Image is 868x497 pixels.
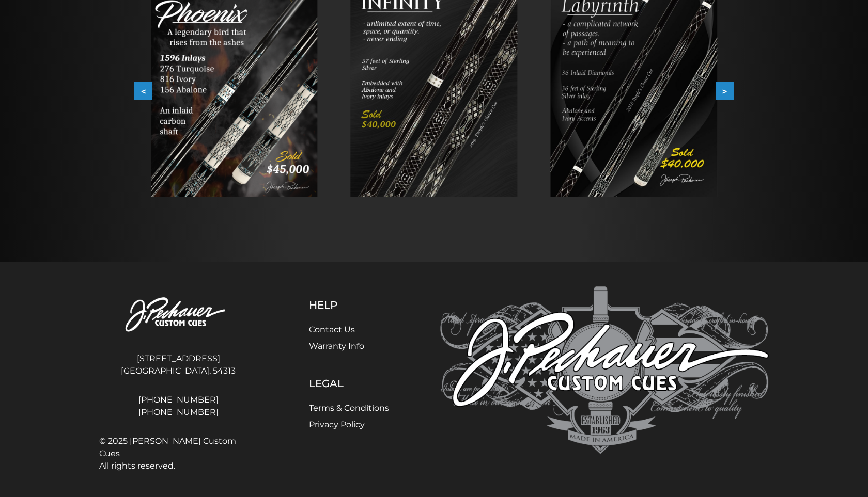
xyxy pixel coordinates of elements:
[309,420,365,429] a: Privacy Policy
[309,403,389,413] a: Terms & Conditions
[309,299,389,311] h5: Help
[99,435,257,472] span: © 2025 [PERSON_NAME] Custom Cues All rights reserved.
[309,377,389,390] h5: Legal
[99,286,257,344] img: Pechauer Custom Cues
[134,82,734,100] div: Carousel Navigation
[134,82,152,100] button: <
[309,341,364,351] a: Warranty Info
[440,286,769,454] img: Pechauer Custom Cues
[99,394,257,406] a: [PHONE_NUMBER]
[716,82,734,100] button: >
[99,348,257,381] address: [STREET_ADDRESS] [GEOGRAPHIC_DATA], 54313
[99,406,257,419] a: [PHONE_NUMBER]
[309,325,355,334] a: Contact Us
